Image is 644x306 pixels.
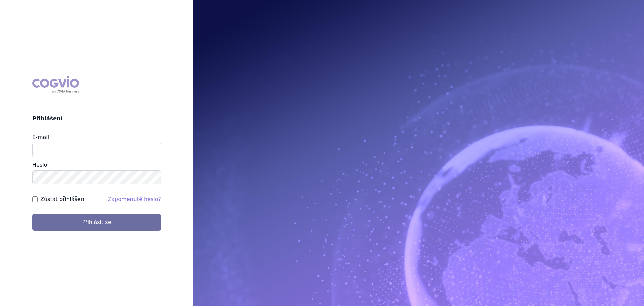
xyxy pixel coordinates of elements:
div: COGVIO [32,76,79,93]
label: Zůstat přihlášen [40,195,84,203]
label: Heslo [32,162,47,168]
h2: Přihlášení [32,115,161,123]
a: Zapomenuté heslo? [108,196,161,202]
label: E-mail [32,134,49,140]
button: Přihlásit se [32,214,161,231]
